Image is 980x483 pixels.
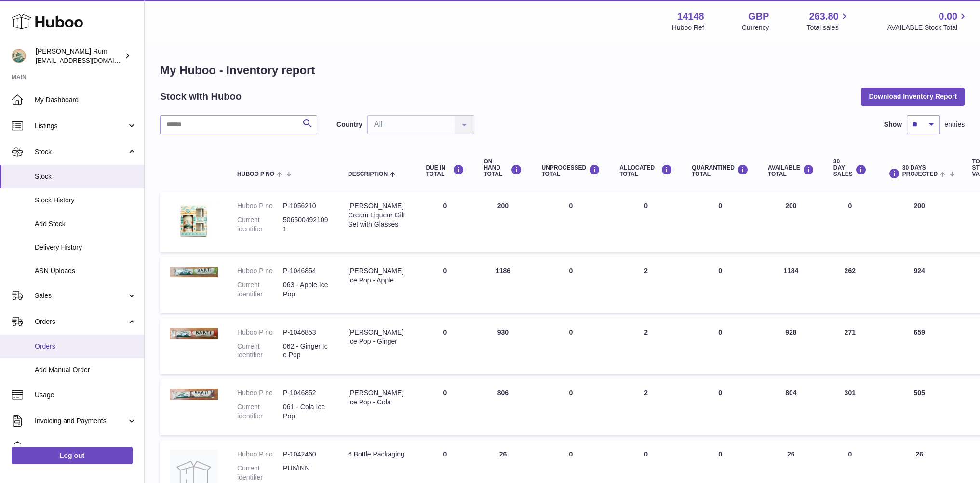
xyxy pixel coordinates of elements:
td: 271 [824,318,876,375]
img: product image [170,201,218,240]
div: 30 DAY SALES [833,159,867,178]
span: 0 [718,450,722,458]
td: 262 [824,257,876,313]
div: [PERSON_NAME] Ice Pop - Cola [348,389,406,407]
td: 200 [876,192,963,252]
img: mail@bartirum.wales [12,49,26,63]
span: 0.00 [939,10,957,23]
td: 301 [824,379,876,435]
div: QUARANTINED Total [692,164,749,177]
td: 924 [876,257,963,313]
td: 0 [532,379,610,435]
td: 1186 [474,257,532,313]
span: Delivery History [35,243,137,252]
span: Total sales [806,23,849,32]
td: 0 [416,192,474,252]
dt: Huboo P no [237,389,283,398]
div: Huboo Ref [672,23,704,32]
span: Stock History [35,196,137,205]
span: Huboo P no [237,171,274,177]
a: Log out [12,447,133,464]
dt: Current identifier [237,342,283,360]
td: 930 [474,318,532,375]
div: [PERSON_NAME] Ice Pop - Apple [348,267,406,285]
span: Listings [35,121,127,131]
dd: P-1042460 [283,450,329,459]
span: Description [348,171,388,177]
td: 0 [532,257,610,313]
a: 0.00 AVAILABLE Stock Total [887,10,968,32]
dt: Current identifier [237,402,283,421]
td: 0 [416,318,474,375]
span: Orders [35,342,137,351]
td: 0 [416,379,474,435]
div: 6 Bottle Packaging [348,450,406,459]
dd: P-1046852 [283,389,329,398]
div: [PERSON_NAME] Cream Liqueur Gift Set with Glasses [348,201,406,229]
span: 30 DAYS PROJECTED [902,165,938,177]
dt: Current identifier [237,464,283,482]
div: ON HAND Total [483,159,522,178]
td: 0 [532,318,610,375]
div: ALLOCATED Total [619,164,672,177]
span: 0 [718,267,722,275]
td: 0 [416,257,474,313]
td: 2 [610,379,682,435]
dd: PU6/INN [283,464,329,482]
td: 505 [876,379,963,435]
dt: Huboo P no [237,267,283,276]
span: [EMAIL_ADDRESS][DOMAIN_NAME] [36,56,142,64]
td: 1184 [758,257,824,313]
span: Stock [35,172,137,181]
span: entries [944,120,965,129]
span: Usage [35,390,137,400]
dt: Huboo P no [237,450,283,459]
div: AVAILABLE Total [768,164,814,177]
dd: P-1046853 [283,328,329,337]
img: product image [170,267,218,277]
dd: 063 - Apple Ice Pop [283,281,329,299]
span: 0 [718,389,722,397]
span: Add Stock [35,219,137,228]
div: DUE IN TOTAL [426,164,464,177]
span: 0 [718,202,722,210]
div: Currency [742,23,769,32]
span: Add Manual Order [35,365,137,375]
div: UNPROCESSED Total [541,164,600,177]
td: 928 [758,318,824,375]
span: Cases [35,443,137,452]
td: 0 [610,192,682,252]
td: 0 [532,192,610,252]
a: 263.80 Total sales [806,10,849,32]
td: 804 [758,379,824,435]
span: My Dashboard [35,95,137,105]
td: 806 [474,379,532,435]
dt: Huboo P no [237,328,283,337]
td: 200 [474,192,532,252]
dd: P-1056210 [283,201,329,211]
td: 659 [876,318,963,375]
dt: Current identifier [237,281,283,299]
dt: Current identifier [237,215,283,234]
strong: 14148 [677,10,704,23]
div: [PERSON_NAME] Rum [36,47,122,65]
td: 0 [824,192,876,252]
span: 0 [718,328,722,336]
dd: 061 - Cola Ice Pop [283,402,329,421]
span: ASN Uploads [35,267,137,276]
dd: P-1046854 [283,267,329,276]
span: Stock [35,148,127,157]
dd: 062 - Ginger Ice Pop [283,342,329,360]
label: Show [884,120,902,129]
span: Sales [35,291,127,300]
label: Country [336,120,362,129]
td: 2 [610,257,682,313]
span: 263.80 [809,10,838,23]
img: product image [170,328,218,339]
div: [PERSON_NAME] Ice Pop - Ginger [348,328,406,346]
h1: My Huboo - Inventory report [160,63,965,78]
img: product image [170,389,218,399]
button: Download Inventory Report [861,88,965,105]
h2: Stock with Huboo [160,90,242,103]
dd: 5065004921091 [283,215,329,234]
